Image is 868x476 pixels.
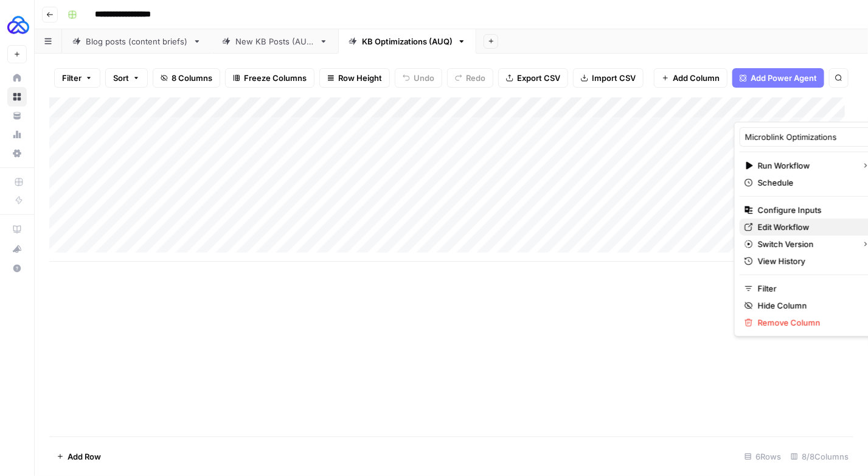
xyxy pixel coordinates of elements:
span: Add Row [68,450,101,463]
button: Help + Support [7,259,27,278]
a: Your Data [7,106,27,125]
div: KB Optimizations (AUQ) [362,35,453,47]
span: Redo [466,72,485,84]
button: What's new? [7,239,27,259]
button: Export CSV [498,68,568,88]
span: Schedule [758,177,864,189]
button: Add Power Agent [732,68,824,88]
div: New KB Posts (AUQ) [235,35,314,47]
span: Remove Column [758,317,864,329]
div: 6 Rows [740,447,786,466]
span: View History [758,255,864,267]
a: AirOps Academy [7,220,27,239]
a: Home [7,68,27,88]
button: Workspace: AUQ [7,10,27,40]
button: Row Height [319,68,390,88]
span: Filter [758,282,864,295]
a: Settings [7,144,27,163]
span: Hide Column [758,299,864,312]
button: Add Column [654,68,727,88]
span: Edit Workflow [758,221,864,233]
span: Filter [62,72,82,84]
button: Freeze Columns [225,68,314,88]
span: Add Power Agent [751,72,817,84]
span: Run Workflow [758,159,852,172]
span: Undo [414,72,434,84]
a: New KB Posts (AUQ) [212,29,338,54]
button: Import CSV [573,68,644,88]
img: AUQ Logo [7,14,29,36]
a: Browse [7,87,27,107]
span: Import CSV [592,72,636,84]
span: Row Height [338,72,382,84]
div: Blog posts (content briefs) [86,35,188,47]
button: Filter [54,68,100,88]
button: Redo [447,68,493,88]
span: Export CSV [517,72,560,84]
span: Configure Inputs [758,204,864,216]
div: What's new? [8,240,26,258]
span: Sort [113,72,129,84]
button: Undo [395,68,442,88]
button: 8 Columns [153,68,220,88]
a: Usage [7,125,27,144]
div: 8/8 Columns [786,447,853,466]
button: Add Row [49,447,108,466]
span: Add Column [673,72,720,84]
button: Sort [105,68,148,88]
span: 8 Columns [172,72,212,84]
a: Blog posts (content briefs) [62,29,212,54]
span: Switch Version [758,238,852,250]
span: Freeze Columns [244,72,307,84]
a: KB Optimizations (AUQ) [338,29,476,54]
